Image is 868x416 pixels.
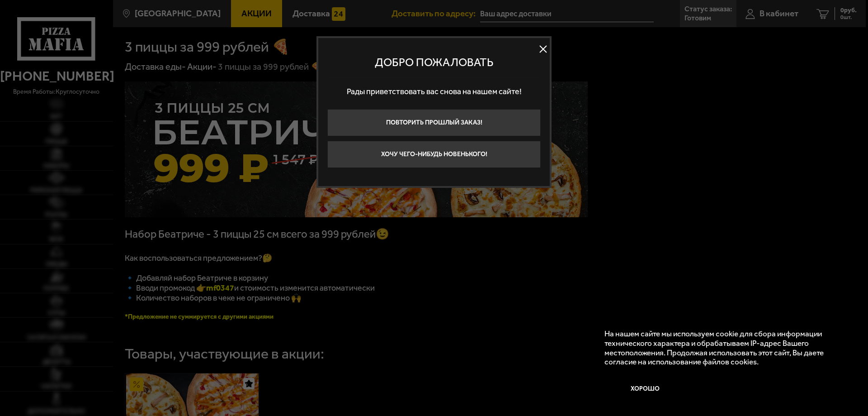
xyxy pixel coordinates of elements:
[327,56,541,69] p: Добро пожаловать
[327,78,541,105] p: Рады приветствовать вас снова на нашем сайте!
[604,329,841,367] p: На нашем сайте мы используем cookie для сбора информации технического характера и обрабатываем IP...
[327,141,541,168] button: Хочу чего-нибудь новенького!
[604,375,686,402] button: Хорошо
[327,109,541,136] button: Повторить прошлый заказ!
